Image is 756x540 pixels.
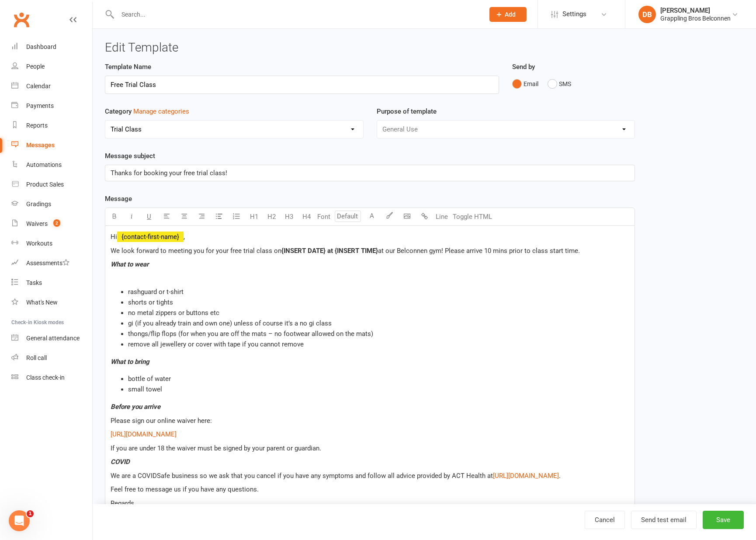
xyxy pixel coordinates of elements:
[105,151,155,161] label: Message subject
[26,43,56,50] div: Dashboard
[26,260,69,267] div: Assessments
[111,403,160,411] span: Before you arrive
[660,14,731,22] div: Grappling Bros Belconnen
[26,63,45,70] div: People
[703,511,744,529] button: Save
[10,9,32,31] a: Clubworx
[263,208,280,225] button: H2
[105,62,151,72] label: Template Name
[184,233,185,241] span: ,
[111,430,177,438] span: [URL][DOMAIN_NAME]
[505,11,516,18] span: Add
[26,102,54,109] div: Payments
[115,8,478,21] input: Search...
[105,41,744,55] h3: Edit Template
[548,76,571,92] button: SMS
[512,62,535,72] label: Send by
[11,76,92,96] a: Calendar
[11,116,92,135] a: Reports
[111,233,117,241] span: Hi
[11,273,92,293] a: Tasks
[128,309,219,317] span: no metal zippers or buttons etc
[11,37,92,57] a: Dashboard
[11,96,92,116] a: Payments
[105,194,132,204] label: Message
[11,234,92,253] a: Workouts
[631,511,697,529] button: Send test email
[378,247,580,255] span: at our Belconnen gym! Please arrive 10 mins prior to class start time.
[26,374,65,381] div: Class check-in
[26,161,62,168] div: Automations
[26,279,42,286] div: Tasks
[363,208,381,225] button: A
[11,155,92,175] a: Automations
[26,83,51,90] div: Calendar
[27,510,34,517] span: 1
[140,208,158,225] button: U
[133,106,189,117] button: Category
[335,211,361,222] input: Default
[26,220,48,227] div: Waivers
[315,208,333,225] button: Font
[105,106,189,117] label: Category
[489,7,527,22] button: Add
[26,240,52,247] div: Workouts
[128,319,332,327] span: gi (if you already train and own one) unless of course it’s a no gi class
[451,208,494,225] button: Toggle HTML
[111,499,135,507] span: Regards,
[26,354,47,361] div: Roll call
[11,293,92,312] a: What's New
[26,122,48,129] div: Reports
[493,472,559,480] span: [URL][DOMAIN_NAME]
[26,299,58,306] div: What's New
[585,511,625,529] a: Cancel
[11,329,92,348] a: General attendance kiosk mode
[128,330,373,338] span: thongs/flip flops (for when you are off the mats – no footwear allowed on the mats)
[26,201,51,208] div: Gradings
[111,358,149,366] span: What to bring
[111,485,259,493] span: Feel free to message us if you have any questions.
[128,298,173,306] span: shorts or tights
[562,4,586,24] span: Settings
[111,417,212,425] span: Please sign our online waiver here:
[11,194,92,214] a: Gradings
[11,135,92,155] a: Messages
[660,7,731,14] div: [PERSON_NAME]
[245,208,263,225] button: H1
[11,253,92,273] a: Assessments
[26,142,55,149] div: Messages
[128,340,304,348] span: remove all jewellery or cover with tape if you cannot remove
[111,472,493,480] span: We are a COVIDSafe business so we ask that you cancel if you have any symptoms and follow all adv...
[147,213,151,221] span: U
[128,375,171,383] span: bottle of water
[298,208,315,225] button: H4
[11,175,92,194] a: Product Sales
[128,288,184,296] span: rashguard or t-shirt
[377,106,437,117] label: Purpose of template
[11,348,92,368] a: Roll call
[11,214,92,234] a: Waivers 2
[26,335,80,342] div: General attendance
[26,181,64,188] div: Product Sales
[559,472,561,480] span: .
[111,260,149,268] span: What to wear
[433,208,451,225] button: Line
[11,368,92,388] a: Class kiosk mode
[512,76,538,92] button: Email
[9,510,30,531] iframe: Intercom live chat
[111,444,321,452] span: If you are under 18 the waiver must be signed by your parent or guardian.
[11,57,92,76] a: People
[111,247,281,255] span: We look forward to meeting you for your free trial class on
[53,219,60,227] span: 2
[128,385,162,393] span: small towel
[111,458,130,466] span: COVID
[638,6,656,23] div: DB
[280,208,298,225] button: H3
[111,169,227,177] span: Thanks for booking your free trial class!
[281,247,378,255] span: {INSERT DATE} at {INSERT TIME}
